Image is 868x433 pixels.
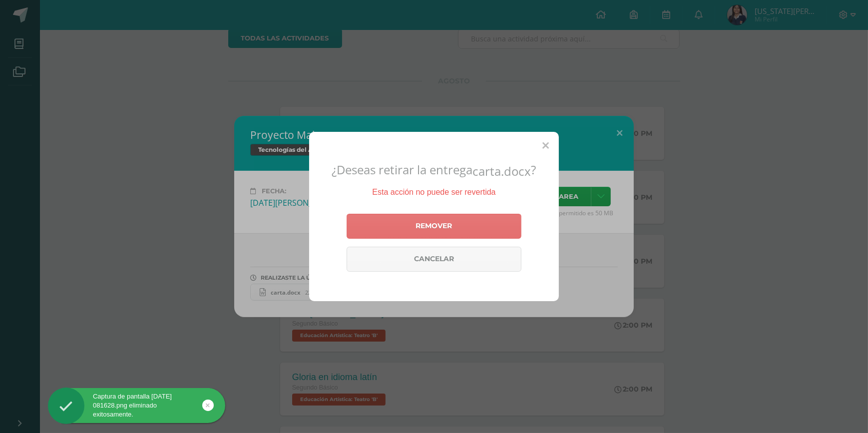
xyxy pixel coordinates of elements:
[347,247,521,272] a: Cancelar
[473,163,531,179] span: carta.docx
[321,161,547,179] h2: ¿Deseas retirar la entrega ?
[372,188,495,196] span: Esta acción no puede ser revertida
[347,214,521,239] a: Remover
[48,392,225,420] div: Captura de pantalla [DATE] 081628.png eliminado exitosamente.
[542,139,549,151] span: Close (Esc)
